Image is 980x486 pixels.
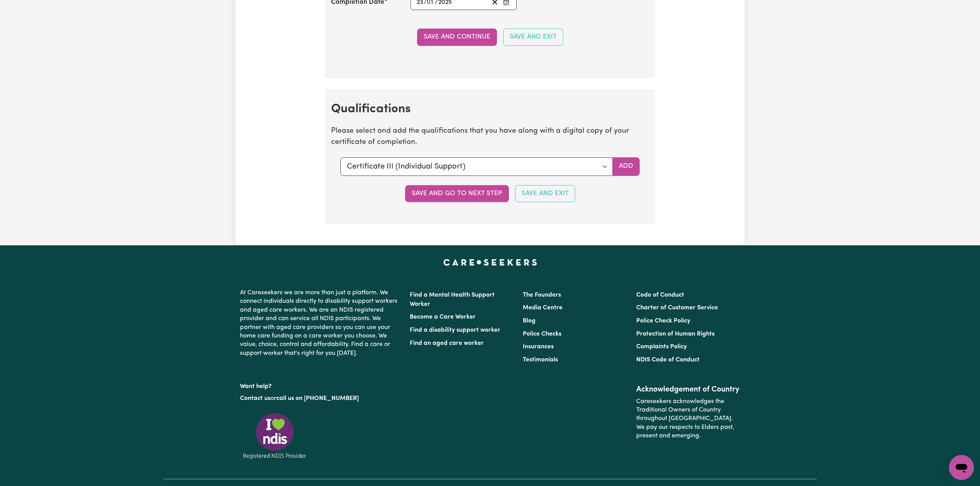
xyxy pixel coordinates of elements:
a: Protection of Human Rights [636,331,715,337]
p: Careseekers acknowledges the Traditional Owners of Country throughout [GEOGRAPHIC_DATA]. We pay o... [636,394,740,444]
a: Blog [523,318,536,324]
a: Media Centre [523,305,563,311]
a: Find a Mental Health Support Worker [410,292,495,307]
a: Insurances [523,344,554,350]
a: Testimonials [523,357,558,363]
a: Become a Care Worker [410,314,476,320]
img: Registered NDIS provider [240,412,309,460]
h2: Acknowledgement of Country [636,385,740,394]
p: or [240,391,400,406]
button: Save and Continue [417,29,497,46]
button: Save and go to next step [405,185,509,202]
button: Save and Exit [515,185,575,202]
a: Police Check Policy [636,318,690,324]
p: At Careseekers we are more than just a platform. We connect individuals directly to disability su... [240,285,400,361]
a: Charter of Customer Service [636,305,718,311]
button: Add selected qualification [612,157,640,176]
a: NDIS Code of Conduct [636,357,700,363]
a: Find an aged care worker [410,340,484,346]
h2: Qualifications [331,102,649,116]
p: Want help? [240,379,400,391]
a: Police Checks [523,331,561,337]
p: Please select and add the qualifications that you have along with a digital copy of your certific... [331,126,649,148]
a: Contact us [240,395,270,402]
a: call us on [PHONE_NUMBER] [276,395,359,402]
a: The Founders [523,292,561,298]
a: Find a disability support worker [410,327,500,333]
iframe: Button to launch messaging window [949,455,974,480]
a: Complaints Policy [636,344,687,350]
a: Code of Conduct [636,292,684,298]
button: Save and Exit [503,29,563,46]
a: Careseekers home page [443,259,537,265]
